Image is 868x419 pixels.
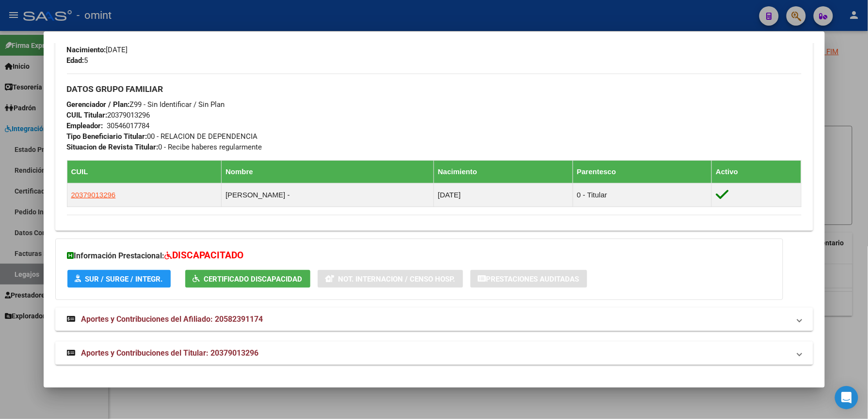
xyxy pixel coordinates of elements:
div: 30546017784 [107,120,150,131]
button: Prestaciones Auditadas [470,270,587,288]
mat-expansion-panel-header: Aportes y Contribuciones del Titular: 20379013296 [55,342,813,365]
button: Not. Internacion / Censo Hosp. [318,270,463,288]
span: 0 - Recibe haberes regularmente [67,143,262,151]
h3: DATOS GRUPO FAMILIAR [67,84,802,94]
th: Parentesco [573,161,712,183]
span: Z99 - Sin Identificar / Sin Plan [67,100,225,109]
span: Not. Internacion / Censo Hosp. [338,275,455,284]
span: Prestaciones Auditadas [486,275,579,284]
th: CUIL [67,161,222,183]
strong: Nacimiento: [67,45,106,54]
strong: Gerenciador / Plan: [67,100,130,109]
td: [DATE] [434,183,573,207]
button: Certificado Discapacidad [185,270,310,288]
span: 00 - RELACION DE DEPENDENCIA [67,132,258,141]
strong: Tipo Beneficiario Titular: [67,132,147,141]
div: Open Intercom Messenger [835,386,858,409]
th: Nacimiento [434,161,573,183]
strong: Edad: [67,56,84,65]
mat-expansion-panel-header: Aportes y Contribuciones del Afiliado: 20582391174 [55,308,813,331]
strong: Situacion de Revista Titular: [67,143,159,151]
strong: CUIL Titular: [67,111,108,120]
span: 20379013296 [67,111,150,120]
td: 0 - Titular [573,183,712,207]
th: Nombre [222,161,434,183]
span: 5 [67,56,88,65]
span: SUR / SURGE / INTEGR. [85,275,163,284]
strong: Empleador: [67,121,103,130]
span: DISCAPACITADO [173,250,244,261]
span: Aportes y Contribuciones del Afiliado: 20582391174 [81,314,263,324]
th: Activo [712,161,801,183]
h3: Información Prestacional: [67,249,771,263]
span: Certificado Discapacidad [204,275,303,284]
button: SUR / SURGE / INTEGR. [67,270,171,288]
span: 20379013296 [71,191,116,199]
td: [PERSON_NAME] - [222,183,434,207]
span: [DATE] [67,45,128,54]
span: Aportes y Contribuciones del Titular: 20379013296 [81,348,259,358]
